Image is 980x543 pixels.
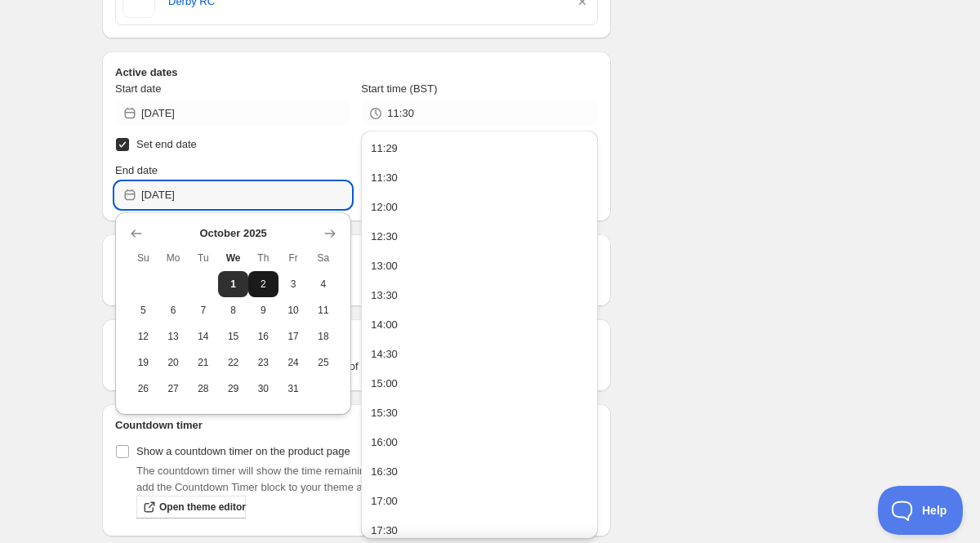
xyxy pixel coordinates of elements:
[278,245,309,271] th: Friday
[158,245,189,271] th: Monday
[285,356,302,369] span: 24
[136,496,246,519] a: Open theme editor
[285,382,302,395] span: 31
[248,376,278,402] button: Thursday October 30 2025
[248,271,278,297] button: Thursday October 2 2025
[366,136,592,162] button: 11:29
[366,312,592,338] button: 14:00
[225,330,242,343] span: 15
[115,82,161,95] span: Start date
[189,349,219,376] button: Tuesday October 21 2025
[115,65,598,81] h2: Active dates
[371,434,398,451] div: 16:00
[195,330,212,343] span: 14
[115,247,598,264] h2: Repeating
[371,140,398,157] div: 11:29
[371,317,398,333] div: 14:00
[366,165,592,191] button: 11:30
[878,486,964,535] iframe: Toggle Customer Support
[318,222,341,245] button: Show next month, November 2025
[285,304,302,317] span: 10
[371,523,398,539] div: 17:30
[128,323,158,349] button: Sunday October 12 2025
[248,323,278,349] button: Thursday October 16 2025
[218,297,248,323] button: Wednesday October 8 2025
[125,222,148,245] button: Show previous month, September 2025
[315,304,332,317] span: 11
[225,356,242,369] span: 22
[361,82,437,95] span: Start time (BST)
[255,330,272,343] span: 16
[309,271,339,297] button: Saturday October 4 2025
[189,323,219,349] button: Tuesday October 14 2025
[189,245,219,271] th: Tuesday
[218,245,248,271] th: Wednesday
[135,251,152,265] span: Su
[136,445,350,457] span: Show a countdown timer on the product page
[128,349,158,376] button: Sunday October 19 2025
[128,376,158,402] button: Sunday October 26 2025
[371,199,398,216] div: 12:00
[128,297,158,323] button: Sunday October 5 2025
[255,304,272,317] span: 9
[371,405,398,421] div: 15:30
[371,464,398,480] div: 16:30
[371,258,398,274] div: 13:00
[315,330,332,343] span: 18
[366,459,592,485] button: 16:30
[158,323,189,349] button: Monday October 13 2025
[248,297,278,323] button: Thursday October 9 2025
[128,245,158,271] th: Sunday
[285,278,302,291] span: 3
[135,356,152,369] span: 19
[248,245,278,271] th: Thursday
[315,251,332,265] span: Sa
[195,382,212,395] span: 28
[135,330,152,343] span: 12
[315,356,332,369] span: 25
[195,304,212,317] span: 7
[278,297,309,323] button: Friday October 10 2025
[136,463,598,496] p: The countdown timer will show the time remaining until the end of the schedule. Remember to add t...
[366,488,592,514] button: 17:00
[371,346,398,363] div: 14:30
[225,382,242,395] span: 29
[189,376,219,402] button: Tuesday October 28 2025
[278,349,309,376] button: Friday October 24 2025
[135,382,152,395] span: 26
[218,271,248,297] button: Today Wednesday October 1 2025
[158,376,189,402] button: Monday October 27 2025
[366,371,592,397] button: 15:00
[165,251,182,265] span: Mo
[366,194,592,220] button: 12:00
[135,304,152,317] span: 5
[366,283,592,309] button: 13:30
[195,356,212,369] span: 21
[165,304,182,317] span: 6
[165,330,182,343] span: 13
[309,349,339,376] button: Saturday October 25 2025
[366,253,592,279] button: 13:00
[285,330,302,343] span: 17
[309,245,339,271] th: Saturday
[225,304,242,317] span: 8
[218,376,248,402] button: Wednesday October 29 2025
[218,323,248,349] button: Wednesday October 15 2025
[371,287,398,304] div: 13:30
[278,271,309,297] button: Friday October 3 2025
[255,278,272,291] span: 2
[371,170,398,186] div: 11:30
[248,349,278,376] button: Thursday October 23 2025
[115,164,158,176] span: End date
[309,323,339,349] button: Saturday October 18 2025
[278,376,309,402] button: Friday October 31 2025
[195,251,212,265] span: Tu
[158,297,189,323] button: Monday October 6 2025
[309,297,339,323] button: Saturday October 11 2025
[136,138,197,150] span: Set end date
[371,229,398,245] div: 12:30
[255,356,272,369] span: 23
[165,382,182,395] span: 27
[366,224,592,250] button: 12:30
[371,493,398,510] div: 17:00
